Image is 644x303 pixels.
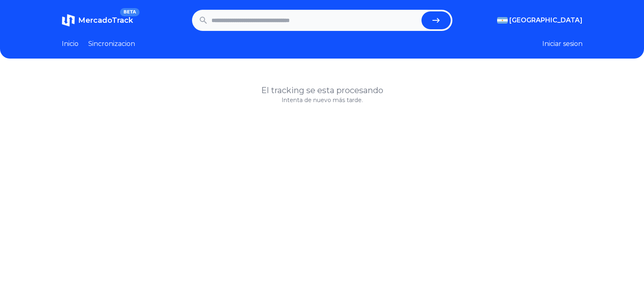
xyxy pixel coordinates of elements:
h1: El tracking se esta procesando [62,85,583,96]
span: MercadoTrack [78,16,133,25]
img: Argentina [497,17,508,24]
p: Intenta de nuevo más tarde. [62,96,583,104]
a: MercadoTrackBETA [62,14,133,27]
a: Inicio [62,39,79,49]
span: BETA [120,8,139,16]
span: [GEOGRAPHIC_DATA] [509,15,583,25]
button: [GEOGRAPHIC_DATA] [497,15,583,25]
a: Sincronizacion [88,39,135,49]
button: Iniciar sesion [542,39,583,49]
img: MercadoTrack [62,14,75,27]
